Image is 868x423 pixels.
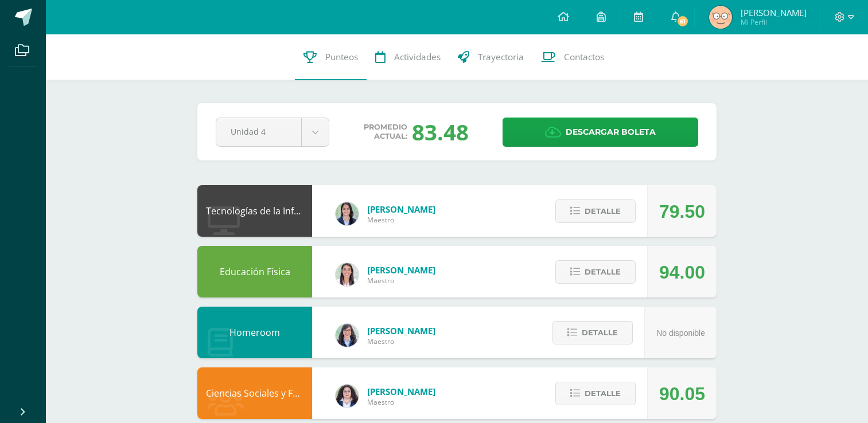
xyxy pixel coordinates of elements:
button: Detalle [555,382,636,405]
img: ba02aa29de7e60e5f6614f4096ff8928.png [336,385,359,408]
span: Maestro [367,336,435,346]
a: Contactos [532,34,613,80]
div: Educación Física [197,246,312,297]
button: Detalle [555,199,636,223]
span: [PERSON_NAME] [367,325,435,336]
span: [PERSON_NAME] [367,203,435,215]
span: [PERSON_NAME] [367,264,435,276]
img: 68dbb99899dc55733cac1a14d9d2f825.png [336,263,359,286]
span: Punteos [325,51,358,63]
span: No disponible [656,328,705,338]
span: Detalle [585,201,621,222]
div: Homeroom [197,307,312,358]
a: Unidad 4 [216,118,329,146]
span: Maestro [367,215,435,225]
span: Maestro [367,276,435,285]
span: [PERSON_NAME] [367,386,435,397]
img: fd306861ef862bb41144000d8b4d6f5f.png [709,6,732,29]
div: 90.05 [659,368,705,420]
div: 94.00 [659,246,705,298]
a: Trayectoria [449,34,532,80]
span: Actividades [394,51,441,63]
a: Punteos [295,34,367,80]
div: Tecnologías de la Información y Comunicación: Computación [197,185,312,237]
span: Detalle [585,383,621,404]
span: Mi Perfil [741,17,807,27]
span: 61 [676,15,688,28]
img: 7489ccb779e23ff9f2c3e89c21f82ed0.png [336,202,359,225]
span: Unidad 4 [231,118,287,145]
span: Detalle [585,261,621,283]
span: Promedio actual: [364,123,407,141]
div: 79.50 [659,186,705,237]
span: [PERSON_NAME] [741,7,807,18]
a: Actividades [367,34,449,80]
span: Contactos [564,51,604,63]
span: Descargar boleta [566,118,656,146]
span: Maestro [367,397,435,407]
div: 83.48 [412,117,469,147]
button: Detalle [555,260,636,284]
div: Ciencias Sociales y Formación Ciudadana [197,367,312,419]
button: Detalle [552,321,633,344]
img: 01c6c64f30021d4204c203f22eb207bb.png [336,324,359,347]
span: Trayectoria [478,51,524,63]
a: Descargar boleta [503,117,698,147]
span: Detalle [582,322,618,343]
